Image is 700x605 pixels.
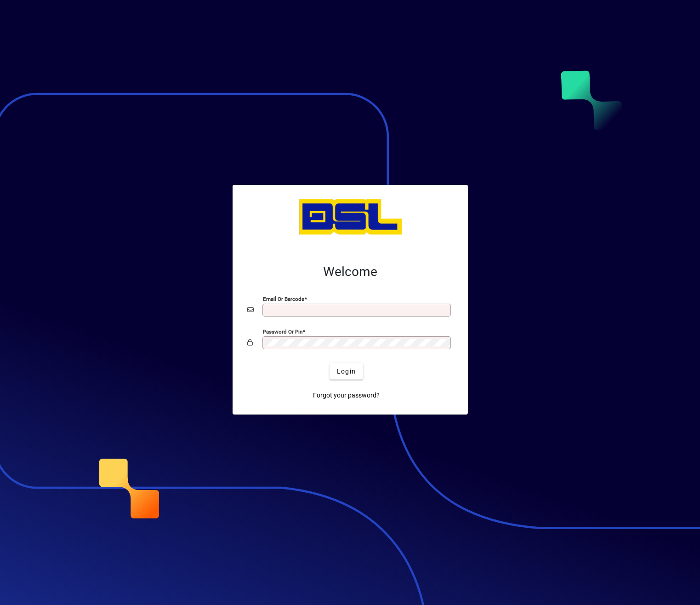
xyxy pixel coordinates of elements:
[263,296,304,302] mat-label: Email or Barcode
[337,367,356,376] span: Login
[247,264,453,280] h2: Welcome
[313,391,380,400] span: Forgot your password?
[309,387,383,403] a: Forgot your password?
[330,363,363,380] button: Login
[263,328,302,335] mat-label: Password or Pin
